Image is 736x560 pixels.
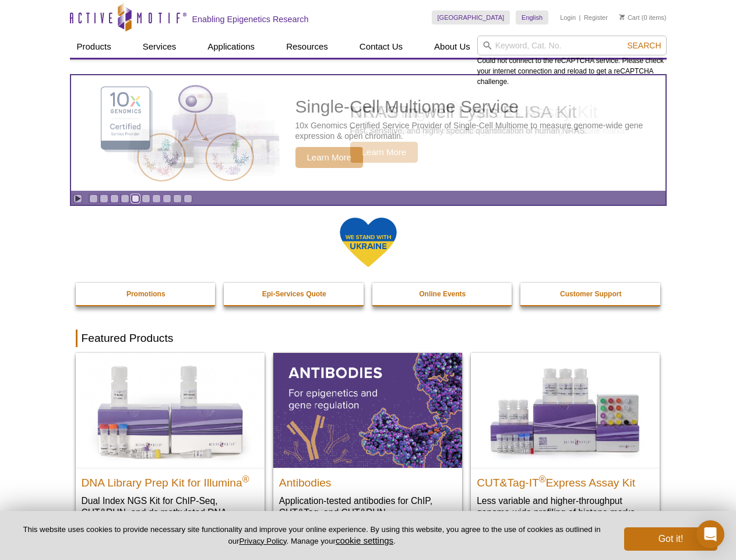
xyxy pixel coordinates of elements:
a: Toggle autoplay [73,194,82,203]
a: Promotions [76,283,217,305]
img: All Antibodies [273,353,462,467]
span: Search [627,41,661,50]
a: Customer Support [520,283,661,305]
a: Go to slide 1 [89,194,98,203]
a: Privacy Policy [239,537,286,545]
a: Go to slide 8 [163,194,171,203]
strong: Promotions [126,290,165,298]
a: Products [70,36,118,58]
a: Go to slide 5 [131,194,140,203]
strong: Epi-Services Quote [262,290,326,298]
a: [GEOGRAPHIC_DATA] [432,10,510,24]
a: Go to slide 3 [110,194,119,203]
a: Resources [279,36,335,58]
h2: Antibodies [279,471,456,489]
a: Register [584,13,608,22]
p: This website uses cookies to provide necessary site functionality and improve your online experie... [19,524,605,547]
strong: Online Events [419,290,466,298]
sup: ® [539,474,546,484]
p: Dual Index NGS Kit for ChIP-Seq, CUT&RUN, and ds methylated DNA assays. [82,495,259,530]
input: Keyword, Cat. No. [477,36,667,55]
sup: ® [242,474,249,484]
img: DNA Library Prep Kit for Illumina [76,353,265,467]
a: Online Events [372,283,513,305]
a: DNA Library Prep Kit for Illumina DNA Library Prep Kit for Illumina® Dual Index NGS Kit for ChIP-... [76,353,265,541]
img: We Stand With Ukraine [339,216,397,268]
h2: Enabling Epigenetics Research [192,14,309,24]
a: Login [560,13,576,22]
div: Open Intercom Messenger [696,520,724,548]
a: Contact Us [353,36,410,58]
h2: DNA Library Prep Kit for Illumina [82,471,259,489]
h2: CUT&Tag-IT Express Assay Kit [477,471,654,489]
a: Cart [619,13,640,22]
a: English [516,10,548,24]
button: Search [624,40,664,51]
img: CUT&Tag-IT® Express Assay Kit [471,353,660,467]
a: Go to slide 10 [184,194,192,203]
p: Less variable and higher-throughput genome-wide profiling of histone marks​. [477,495,654,519]
a: CUT&Tag-IT® Express Assay Kit CUT&Tag-IT®Express Assay Kit Less variable and higher-throughput ge... [471,353,660,530]
a: About Us [427,36,477,58]
a: All Antibodies Antibodies Application-tested antibodies for ChIP, CUT&Tag, and CUT&RUN. [273,353,462,530]
p: Application-tested antibodies for ChIP, CUT&Tag, and CUT&RUN. [279,495,456,519]
img: Your Cart [619,14,625,20]
a: Go to slide 7 [152,194,161,203]
li: (0 items) [619,10,667,24]
button: cookie settings [336,535,393,545]
h2: Featured Products [76,330,661,347]
a: Applications [200,36,262,58]
div: Could not connect to the reCAPTCHA service. Please check your internet connection and reload to g... [477,36,667,87]
a: Go to slide 9 [173,194,182,203]
a: Go to slide 4 [121,194,129,203]
button: Got it! [624,527,717,551]
a: Services [136,36,184,58]
a: Go to slide 2 [100,194,108,203]
a: Epi-Services Quote [224,283,365,305]
li: | [579,10,581,24]
a: Go to slide 6 [142,194,150,203]
strong: Customer Support [560,290,621,298]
